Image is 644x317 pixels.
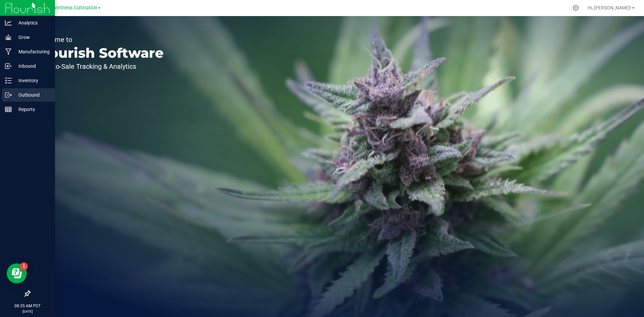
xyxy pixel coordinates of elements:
[36,36,164,43] p: Welcome to
[12,19,52,27] p: Analytics
[588,5,631,10] span: Hi, [PERSON_NAME]!
[12,105,52,113] p: Reports
[20,262,28,270] iframe: Resource center unread badge
[3,309,52,314] p: [DATE]
[12,76,52,85] p: Inventory
[5,48,12,55] inline-svg: Manufacturing
[3,303,52,309] p: 08:35 AM PDT
[5,77,12,84] inline-svg: Inventory
[12,33,52,41] p: Grow
[12,62,52,70] p: Inbound
[36,5,97,11] span: Polaris Wellness Cultivation
[12,48,52,56] p: Manufacturing
[5,92,12,98] inline-svg: Outbound
[5,63,12,69] inline-svg: Inbound
[5,34,12,41] inline-svg: Grow
[7,263,27,283] iframe: Resource center
[36,63,164,70] p: Seed-to-Sale Tracking & Analytics
[12,91,52,99] p: Outbound
[5,19,12,26] inline-svg: Analytics
[572,5,580,11] div: Manage settings
[36,46,164,60] p: Flourish Software
[5,106,12,113] inline-svg: Reports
